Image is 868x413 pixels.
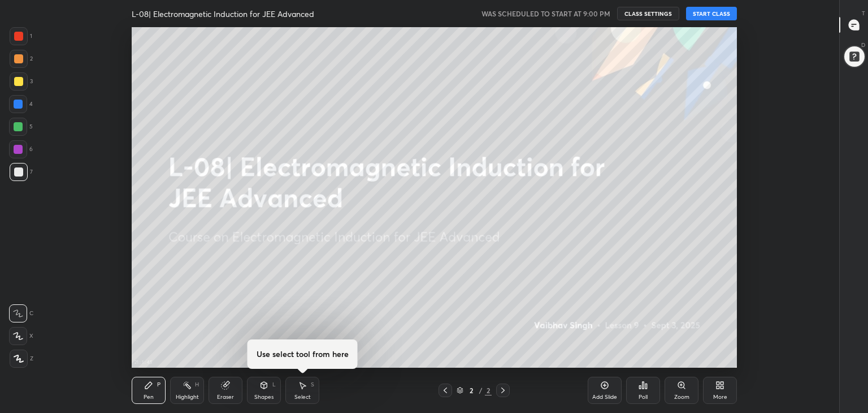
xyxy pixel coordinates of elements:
div: More [713,394,727,400]
div: Z [10,350,33,368]
div: C [9,304,33,322]
div: Add Slide [592,394,617,400]
button: START CLASS [686,7,737,20]
button: CLASS SETTINGS [617,7,679,20]
div: X [9,327,33,345]
div: 6 [9,140,33,158]
p: D [861,41,865,49]
div: 1 [10,27,32,45]
div: 7 [10,163,33,181]
div: 2 [485,385,492,395]
div: 2 [466,387,477,394]
p: T [862,9,865,18]
div: Select [294,394,311,400]
div: 4 [9,95,33,113]
div: H [195,382,199,388]
h4: Use select tool from here [257,349,349,360]
div: P [157,382,160,388]
div: / [479,387,483,394]
div: Shapes [254,394,274,400]
div: Zoom [674,394,689,400]
div: 2 [10,50,33,68]
div: Pen [144,394,154,400]
div: Poll [639,394,648,400]
div: Eraser [217,394,234,400]
div: 5 [9,118,33,136]
div: S [311,382,314,388]
h5: WAS SCHEDULED TO START AT 9:00 PM [481,8,610,19]
div: 3 [10,72,33,91]
div: Highlight [176,394,199,400]
div: L [272,382,276,388]
h4: L-08| Electromagnetic Induction for JEE Advanced [132,8,314,19]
